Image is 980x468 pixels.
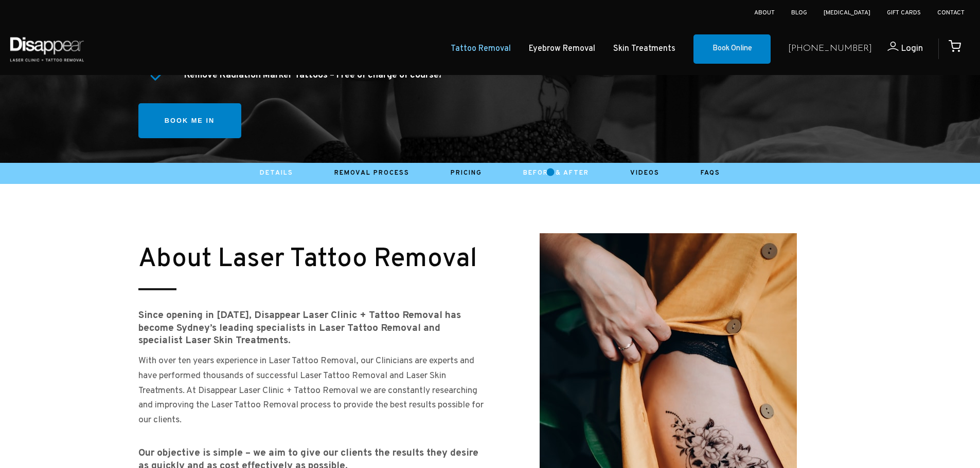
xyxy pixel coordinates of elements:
a: [MEDICAL_DATA] [824,9,870,17]
a: Blog [791,9,807,17]
a: Tattoo Removal [451,42,511,57]
a: Eyebrow Removal [529,42,595,57]
a: Faqs [701,169,720,177]
span: Login [901,43,923,54]
a: Book me in [138,103,241,139]
img: Disappear - Laser Clinic and Tattoo Removal Services in Sydney, Australia [8,31,86,67]
a: Login [872,42,923,57]
a: Before & After [523,169,589,177]
a: Pricing [451,169,482,177]
a: About [754,9,775,17]
a: [PHONE_NUMBER] [788,42,872,57]
a: Videos [630,169,660,177]
a: Book Online [693,34,771,64]
a: Removal Process [334,169,409,177]
small: About Laser Tattoo Removal [138,243,477,276]
a: Contact [937,9,965,17]
a: Remove Radiation Marker Tattoos – Free of charge of course! [184,69,441,81]
a: Gift Cards [887,9,921,17]
a: Skin Treatments [613,42,675,57]
p: With over ten years experience in Laser Tattoo Removal, our Clinicians are experts and have perfo... [138,354,486,428]
a: Details [260,169,293,177]
strong: Since opening in [DATE], Disappear Laser Clinic + Tattoo Removal has become Sydney’s leading spec... [138,309,461,347]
